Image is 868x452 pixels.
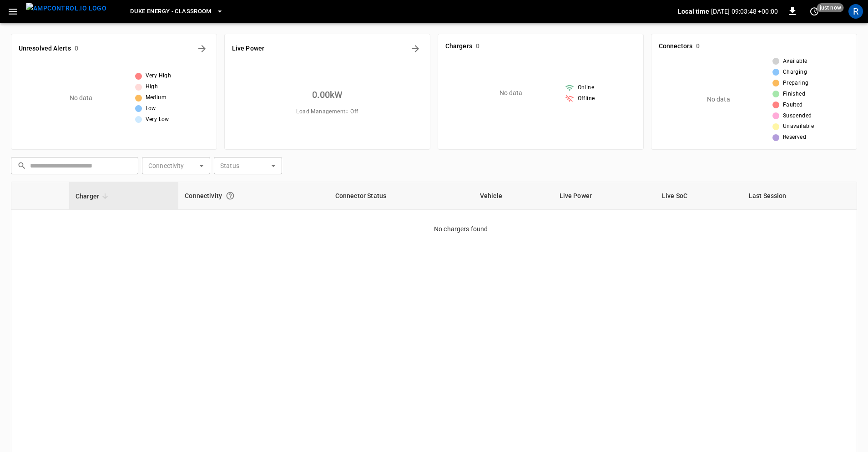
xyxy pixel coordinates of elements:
span: Very High [146,71,172,81]
span: Finished [783,90,805,99]
th: Live SoC [656,182,742,210]
h6: 0 [476,41,479,51]
th: Last Session [742,182,857,210]
th: Live Power [553,182,656,210]
div: Connectivity [185,188,322,204]
button: set refresh interval [807,4,822,19]
span: Duke Energy - Classroom [130,6,212,17]
span: Load Management = Off [296,107,358,117]
button: Duke Energy - Classroom [126,3,227,20]
p: No data [707,95,730,104]
span: Reserved [783,133,806,142]
button: Energy Overview [408,41,423,56]
span: Online [578,83,594,92]
span: Medium [146,93,167,102]
span: Offline [578,94,595,103]
p: [DATE] 09:03:48 +00:00 [711,7,778,16]
h6: Live Power [232,44,264,54]
p: No data [70,93,93,103]
span: Preparing [783,79,809,88]
span: Very Low [146,115,169,124]
h6: 0 [696,41,700,51]
span: Suspended [783,112,812,121]
h6: 0 [75,44,78,54]
span: Available [783,57,807,66]
span: Charging [783,68,807,77]
span: Charger [76,191,111,202]
button: Connection between the charger and our software. [222,188,238,204]
p: Local time [678,7,709,16]
div: profile-icon [848,4,863,19]
th: Connector Status [329,182,474,210]
h6: Chargers [445,41,472,51]
span: High [146,82,158,91]
h6: Connectors [659,41,692,51]
p: No chargers found [434,210,857,234]
h6: Unresolved Alerts [19,44,71,54]
h6: 0.00 kW [312,87,343,102]
p: No data [500,88,523,98]
span: just now [817,3,844,12]
span: Faulted [783,101,803,110]
span: Low [146,104,156,113]
img: ampcontrol.io logo [26,3,106,14]
button: All Alerts [195,41,209,56]
th: Vehicle [474,182,553,210]
span: Unavailable [783,122,814,131]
